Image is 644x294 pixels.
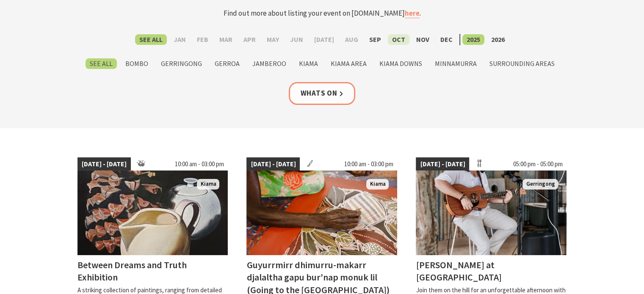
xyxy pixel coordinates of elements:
label: See All [135,34,167,45]
label: Bombo [121,58,152,69]
span: [DATE] - [DATE] [416,157,469,171]
label: Minnamurra [431,58,481,69]
label: Jan [169,34,190,45]
span: 10:00 am - 03:00 pm [170,157,228,171]
h4: Between Dreams and Truth Exhibition [77,259,187,283]
p: Find out more about listing your event on [DOMAIN_NAME] . [156,8,488,19]
span: 10:00 am - 03:00 pm [340,157,397,171]
img: Aboriginal artist Joy Borruwa sitting on the floor painting [246,170,397,255]
label: Gerroa [210,58,244,69]
label: Mar [215,34,237,45]
label: Gerringong [157,58,206,69]
label: 2025 [462,34,484,45]
h4: [PERSON_NAME] at [GEOGRAPHIC_DATA] [416,259,501,283]
span: 05:00 pm - 05:00 pm [509,157,567,171]
label: Jun [286,34,307,45]
a: here [405,8,420,18]
span: [DATE] - [DATE] [246,157,300,171]
img: Tayvin Martins [416,170,567,255]
label: Aug [341,34,362,45]
label: Kiama Area [326,58,371,69]
label: Kiama [295,58,322,69]
label: 2026 [487,34,509,45]
label: Dec [436,34,457,45]
label: Kiama Downs [375,58,426,69]
span: Gerringong [522,179,558,190]
label: Oct [388,34,409,45]
label: Feb [193,34,213,45]
span: [DATE] - [DATE] [77,157,131,171]
label: [DATE] [310,34,338,45]
label: Apr [239,34,260,45]
label: Nov [412,34,434,45]
label: Sep [365,34,385,45]
label: Jamberoo [248,58,290,69]
label: See All [86,58,117,69]
a: Whats On [289,82,356,104]
label: May [263,34,283,45]
span: Kiama [366,179,389,190]
label: Surrounding Areas [485,58,559,69]
span: Kiama [197,179,219,190]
